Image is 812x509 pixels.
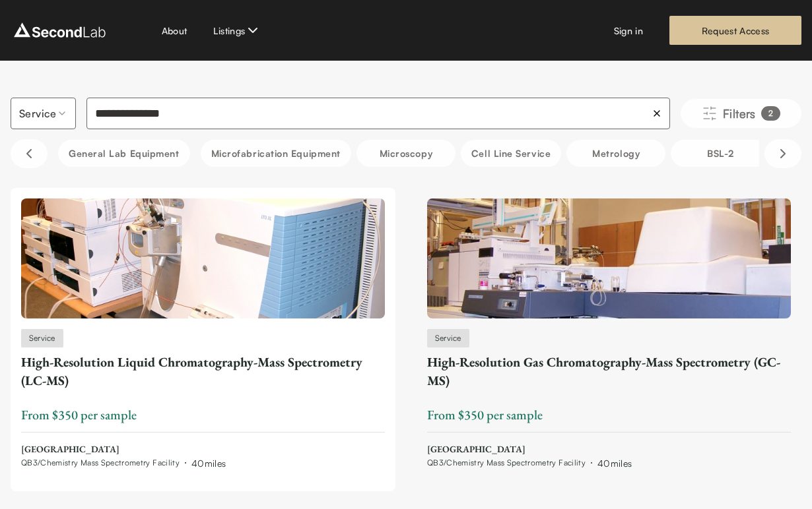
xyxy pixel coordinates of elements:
button: Filters [681,99,801,128]
button: Listings [213,22,261,38]
img: High-Resolution Gas Chromatography-Mass Spectrometry (GC-MS) [427,198,791,318]
span: [GEOGRAPHIC_DATA] [427,443,632,456]
button: Microscopy [356,140,456,167]
span: From $350 per sample [21,406,137,423]
span: Service [435,332,461,344]
button: Metrology [566,140,665,167]
div: High-Resolution Gas Chromatography-Mass Spectrometry (GC-MS) [427,353,791,390]
div: 2 [761,106,780,121]
div: High-Resolution Liquid Chromatography-Mass Spectrometry (LC-MS) [21,353,385,390]
a: Sign in [614,24,643,38]
button: BSL-2 [671,140,770,167]
span: QB3/Chemistry Mass Spectrometry Facility [21,458,180,468]
div: 40 miles [597,456,632,470]
span: [GEOGRAPHIC_DATA] [21,443,226,456]
button: Select listing type [11,98,76,129]
a: High-Resolution Gas Chromatography-Mass Spectrometry (GC-MS)ServiceHigh-Resolution Gas Chromatogr... [427,198,791,470]
button: General Lab equipment [58,140,190,167]
button: Scroll left [11,139,48,168]
button: Cell line service [461,140,561,167]
span: Filters [723,104,756,123]
a: Request Access [669,16,801,45]
span: Service [29,332,55,344]
span: QB3/Chemistry Mass Spectrometry Facility [427,458,586,468]
img: High-Resolution Liquid Chromatography-Mass Spectrometry (LC-MS) [21,198,385,318]
a: About [162,24,187,38]
div: 40 miles [191,456,226,470]
span: From $350 per sample [427,406,543,423]
button: Microfabrication Equipment [201,140,351,167]
button: Scroll right [764,139,801,168]
a: High-Resolution Liquid Chromatography-Mass Spectrometry (LC-MS)ServiceHigh-Resolution Liquid Chro... [21,198,385,470]
img: logo [11,20,109,41]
